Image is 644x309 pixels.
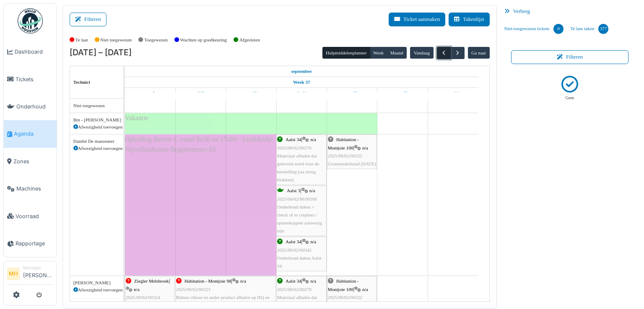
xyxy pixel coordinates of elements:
span: 2025/09/62/00342 [277,247,312,252]
a: 13 september 2025 [395,88,410,98]
span: Groenonderhoud [DATE] [328,161,376,166]
button: Vandaag [410,47,433,59]
div: Bm - [PERSON_NAME] [73,116,120,124]
a: Tickets [4,65,57,93]
span: 2025/04/62/M/00160 [277,196,317,201]
button: Takenlijst [449,13,489,26]
span: 2025/09/62/00322 [328,295,362,300]
span: n/a [310,278,316,283]
label: Wachten op goedkeuring [180,36,227,44]
span: 2025/09/62/00322 [328,153,362,158]
li: [PERSON_NAME] [23,265,53,283]
span: Rapportage [16,239,53,247]
img: Badge_color-CXgf-gQk.svg [18,8,43,33]
span: Habitation - Montjoie 100 [328,278,359,291]
button: Hulpmiddelenplanner [322,47,370,59]
button: Filteren [511,50,629,64]
span: Onderhoud daken + check of er crepines / spinnekoppen aanwezig zijn [277,204,322,234]
button: Ga naar [468,47,490,59]
div: Verberg [501,5,639,18]
a: 14 september 2025 [446,88,461,98]
span: Aalst 34 [286,278,301,283]
a: Rapportage [4,230,57,257]
span: Machines [16,185,53,193]
a: 8 september 2025 [143,88,157,98]
span: Aalst 3 [287,188,300,193]
a: 10 september 2025 [243,88,259,98]
span: n/a [310,137,316,142]
a: Week 37 [291,77,312,88]
a: Dashboard [4,38,57,65]
a: 8 september 2025 [289,66,314,77]
span: 2025/09/62/00323 [176,287,210,292]
div: [PERSON_NAME] [73,279,120,286]
span: n/a [240,278,246,283]
div: | [328,136,376,168]
label: Niet toegewezen [100,36,132,44]
a: MH Manager[PERSON_NAME] [7,265,53,285]
span: n/a [362,145,368,150]
div: 377 [598,24,608,34]
div: Afwezigheid toevoegen [73,145,120,152]
span: Onderhoud daken Aalst 34 [277,255,322,268]
button: Ticket aanmaken [389,13,445,26]
span: Zones [13,157,53,165]
label: Toegewezen [144,36,168,44]
span: Materiaal afhalen dat geleverd werd voor de herstelling (oa ytong blokken) [277,153,319,183]
a: Agenda [4,120,57,147]
button: Filteren [70,13,106,26]
span: Technici [73,80,90,85]
label: Te laat [75,36,88,44]
span: 2025/09/62/00324 [126,295,160,300]
a: Te late taken [567,18,612,40]
span: n/a [362,287,368,292]
div: Danthé De maeseneer [73,138,120,145]
li: MH [7,268,20,280]
span: Agenda [14,130,53,138]
span: Opleiding theorie C vanaf 8u30 tot 17u00 - Liedekerke, Nijverheidszone Begijnemeers 65 [125,136,275,153]
div: | [277,187,326,235]
div: Afwezigheid toevoegen [73,124,120,131]
h2: [DATE] – [DATE] [70,48,132,58]
span: Ziegler Melsbroek [134,278,169,283]
span: 2025/08/62/00270 [277,287,312,292]
div: Afwezigheid toevoegen [73,286,120,294]
button: Maand [387,47,407,59]
p: Geen [566,95,574,101]
span: Vakantie [125,114,148,121]
span: Dashboard [15,48,53,56]
span: Tickets [16,75,53,83]
span: 2025/08/62/00270 [277,145,312,150]
label: Afgesloten [239,36,260,44]
div: | [277,136,326,184]
button: Vorige [437,47,451,59]
span: Voorraad [16,212,53,220]
a: Voorraad [4,202,57,229]
span: Habitation - Montjoie 100 [328,137,359,150]
a: Zones [4,148,57,175]
span: Habitation - Montjoie 98 [184,278,231,283]
div: Niet toegewezen [73,102,120,109]
span: n/a [134,287,140,292]
div: Manager [23,265,53,271]
span: Aalst 34 [286,137,301,142]
a: 9 september 2025 [195,88,207,98]
a: 12 september 2025 [345,88,359,98]
span: n/a [309,188,315,193]
a: Niet-toegewezen tickets [501,18,567,40]
a: Machines [4,175,57,202]
a: Onderhoud [4,93,57,120]
span: n/a [310,239,316,244]
span: Bidons chloor en ander product afhalen op HQ en [STREET_ADDRESS] [176,295,270,308]
a: 11 september 2025 [294,88,309,98]
span: Aalst 34 [286,239,301,244]
button: Volgende [450,47,464,59]
div: 0 [553,24,563,34]
div: | [277,238,326,270]
button: Week [370,47,387,59]
span: Onderhoud [16,103,53,111]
